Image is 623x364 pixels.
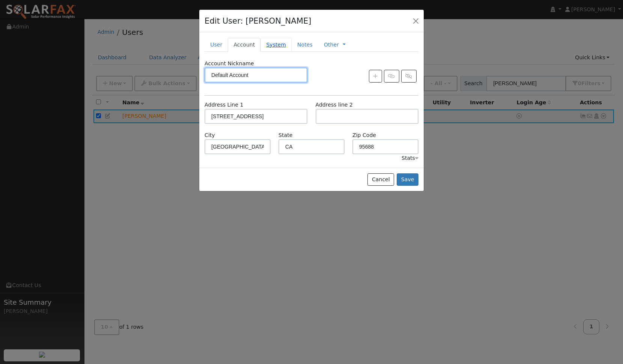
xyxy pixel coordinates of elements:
button: Link Account [384,70,399,83]
label: Address Line 1 [205,101,243,109]
label: Address line 2 [316,101,353,109]
div: Stats [402,154,418,162]
a: System [260,38,292,52]
label: State [278,131,292,139]
button: Cancel [367,173,394,186]
h4: Edit User: [PERSON_NAME] [205,15,311,27]
button: Save [397,173,418,186]
label: Account Nickname [205,60,254,68]
a: User [205,38,228,52]
a: Other [324,41,339,49]
label: City [205,131,215,139]
a: Account [228,38,260,52]
label: Zip Code [352,131,376,139]
button: Create New Account [369,70,382,83]
a: Notes [292,38,318,52]
button: Unlink Account [401,70,417,83]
